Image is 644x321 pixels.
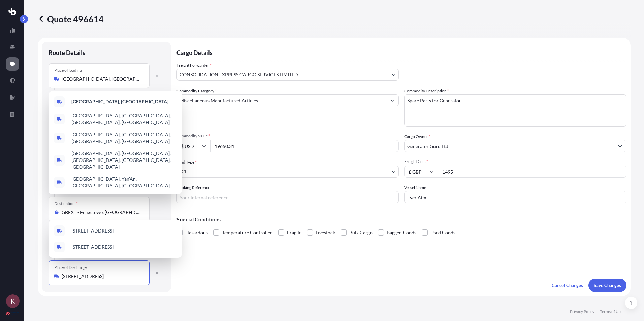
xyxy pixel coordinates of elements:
[404,87,449,94] label: Commodity Description
[287,227,301,238] span: Fragile
[176,159,197,166] span: Load Type
[71,244,114,250] span: [STREET_ADDRESS]
[180,71,298,78] span: CONSOLIDATION EXPRESS CARGO SERVICES LIMITED
[71,131,176,145] span: [GEOGRAPHIC_DATA], [GEOGRAPHIC_DATA], [GEOGRAPHIC_DATA], [GEOGRAPHIC_DATA]
[387,227,416,238] span: Bagged Goods
[404,191,626,203] input: Enter name
[71,227,114,234] span: [STREET_ADDRESS]
[185,227,208,238] span: Hazardous
[404,94,626,127] textarea: Spare Parts for Generator
[49,91,182,194] div: Show suggestions
[316,227,335,238] span: Livestock
[404,133,430,140] label: Cargo Owner
[62,209,141,216] input: Destination
[552,282,583,289] p: Cancel Changes
[404,184,426,191] label: Vessel Name
[404,159,626,164] span: Freight Cost
[176,191,399,203] input: Your internal reference
[176,62,212,69] span: Freight Forwarder
[49,48,85,57] p: Route Details
[71,150,176,170] span: [GEOGRAPHIC_DATA], [GEOGRAPHIC_DATA], [GEOGRAPHIC_DATA], [GEOGRAPHIC_DATA], [GEOGRAPHIC_DATA]
[6,312,19,315] img: organization-logo
[38,13,104,24] p: Quote 496614
[176,184,210,191] label: Booking Reference
[176,87,217,94] label: Commodity Category
[71,112,176,126] span: [GEOGRAPHIC_DATA], [GEOGRAPHIC_DATA], [GEOGRAPHIC_DATA], [GEOGRAPHIC_DATA]
[349,227,373,238] span: Bulk Cargo
[54,265,87,270] div: Place of Discharge
[430,227,455,238] span: Used Goods
[71,99,168,104] b: [GEOGRAPHIC_DATA], [GEOGRAPHIC_DATA]
[386,94,398,106] button: Show suggestions
[176,217,626,222] p: Special Conditions
[62,76,141,82] input: Place of loading
[49,220,182,258] div: Show suggestions
[177,94,386,106] input: Select a commodity type
[180,168,187,175] span: LCL
[54,68,82,73] div: Place of loading
[600,309,622,314] p: Terms of Use
[176,42,626,62] p: Cargo Details
[405,140,614,152] input: Full name
[62,273,141,280] input: Place of Discharge
[222,227,273,238] span: Temperature Controlled
[614,140,626,152] button: Show suggestions
[176,133,399,139] span: Commodity Value
[11,298,15,305] span: K
[594,282,621,289] p: Save Changes
[71,176,176,189] span: [GEOGRAPHIC_DATA], Yan'An, [GEOGRAPHIC_DATA], [GEOGRAPHIC_DATA]
[570,309,594,314] p: Privacy Policy
[54,201,78,206] div: Destination
[210,140,399,152] input: Type amount
[438,166,626,178] input: Enter amount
